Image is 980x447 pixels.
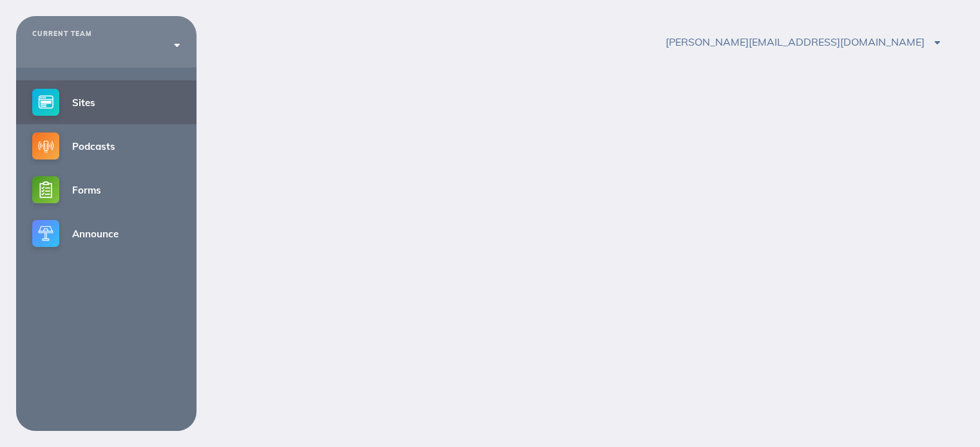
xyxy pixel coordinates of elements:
[16,212,197,255] a: Announce
[16,80,197,124] a: Sites
[16,168,197,212] a: Forms
[16,124,197,168] a: Podcasts
[666,35,941,48] span: [PERSON_NAME][EMAIL_ADDRESS][DOMAIN_NAME]
[32,176,59,203] img: forms-small@2x.png
[32,132,59,160] img: podcasts-small@2x.png
[32,30,180,38] div: CURRENT TEAM
[32,89,59,116] img: sites-small@2x.png
[32,220,59,247] img: announce-small@2x.png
